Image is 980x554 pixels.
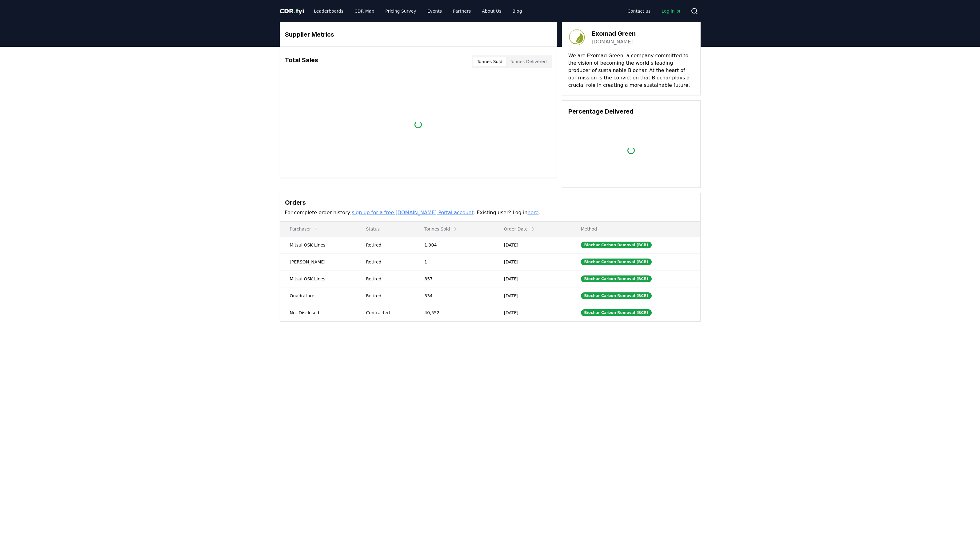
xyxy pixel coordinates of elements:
div: Biochar Carbon Removal (BCR) [581,259,652,265]
p: Status [361,226,410,232]
nav: Main [309,6,527,17]
h3: Exomad Green [592,29,636,38]
div: Biochar Carbon Removal (BCR) [581,292,652,299]
div: Retired [366,242,410,248]
h3: Percentage Delivered [568,107,694,116]
button: Tonnes Sold [419,223,462,235]
h3: Total Sales [285,55,318,68]
div: Retired [366,293,410,299]
td: [DATE] [494,253,571,270]
a: CDR.fyi [280,7,304,15]
td: [DATE] [494,236,571,253]
div: Biochar Carbon Removal (BCR) [581,275,652,282]
a: CDR Map [350,6,379,17]
div: loading [627,147,635,154]
div: loading [414,121,422,128]
div: Biochar Carbon Removal (BCR) [581,309,652,316]
td: 534 [414,287,494,304]
p: Method [576,226,695,232]
span: CDR fyi [280,7,304,15]
div: Contracted [366,310,410,316]
td: 1 [414,253,494,270]
h3: Orders [285,198,695,207]
td: Not Disclosed [280,304,356,321]
td: [PERSON_NAME] [280,253,356,270]
td: 857 [414,270,494,287]
p: We are Exomad Green, a company committed to the vision of becoming the world s leading producer o... [568,52,694,89]
h3: Supplier Metrics [285,30,552,39]
a: Blog [508,6,527,17]
a: Pricing Survey [380,6,421,17]
a: Events [422,6,447,17]
a: sign up for a free [DOMAIN_NAME] Portal account [352,210,474,215]
img: Exomad Green-logo [568,29,586,46]
a: Partners [448,6,476,17]
span: Log in [662,8,681,14]
button: Tonnes Sold [473,57,506,66]
a: [DOMAIN_NAME] [592,38,633,46]
td: 40,552 [414,304,494,321]
td: [DATE] [494,304,571,321]
a: About Us [477,6,506,17]
div: Retired [366,259,410,265]
span: . [294,7,296,15]
a: Contact us [622,6,655,17]
a: Log in [657,6,686,17]
nav: Main [622,6,686,17]
a: Leaderboards [309,6,348,17]
p: For complete order history, . Existing user? Log in . [285,209,695,216]
button: Purchaser [285,223,323,235]
td: 1,904 [414,236,494,253]
td: [DATE] [494,270,571,287]
button: Order Date [499,223,540,235]
td: [DATE] [494,287,571,304]
td: Mitsui OSK Lines [280,236,356,253]
div: Retired [366,276,410,282]
button: Tonnes Delivered [506,57,550,66]
div: Biochar Carbon Removal (BCR) [581,242,652,248]
td: Quadrature [280,287,356,304]
td: Mitsui OSK Lines [280,270,356,287]
a: here [527,210,538,215]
